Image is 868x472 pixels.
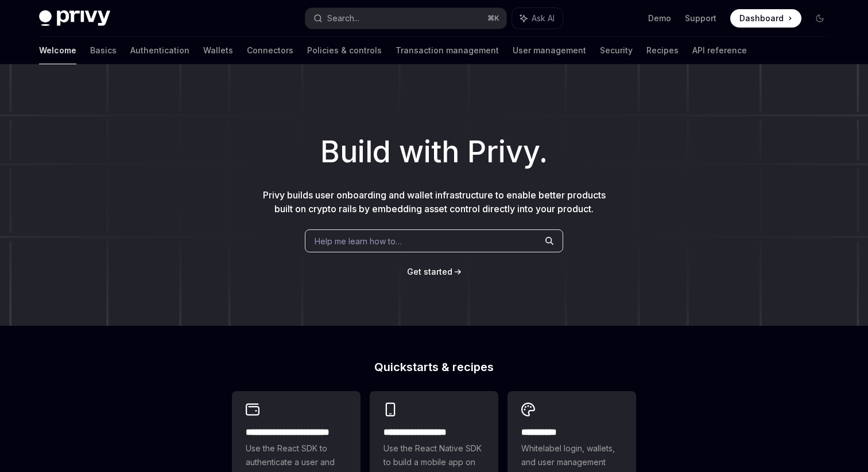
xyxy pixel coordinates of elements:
span: Get started [407,267,452,276]
button: Toggle dark mode [811,9,829,28]
a: Connectors [247,37,293,64]
a: Policies & controls [307,37,382,64]
a: Transaction management [396,37,499,64]
span: ⌘ K [487,14,499,23]
a: User management [513,37,586,64]
span: Dashboard [739,13,784,24]
h1: Build with Privy. [18,130,850,174]
span: Ask AI [532,13,555,24]
img: dark logo [39,10,110,26]
a: Wallets [203,37,233,64]
a: Recipes [646,37,679,64]
h2: Quickstarts & recipes [232,361,636,373]
a: Demo [648,13,671,24]
a: Authentication [130,37,189,64]
a: Security [600,37,633,64]
button: Search...⌘K [305,8,506,29]
a: Get started [407,266,452,278]
span: Privy builds user onboarding and wallet infrastructure to enable better products built on crypto ... [263,189,606,214]
a: Welcome [39,37,76,64]
a: API reference [692,37,747,64]
span: Help me learn how to… [315,235,402,247]
a: Support [685,13,716,24]
a: Dashboard [730,9,801,28]
a: Basics [90,37,117,64]
div: Search... [327,11,359,25]
button: Ask AI [512,8,563,29]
